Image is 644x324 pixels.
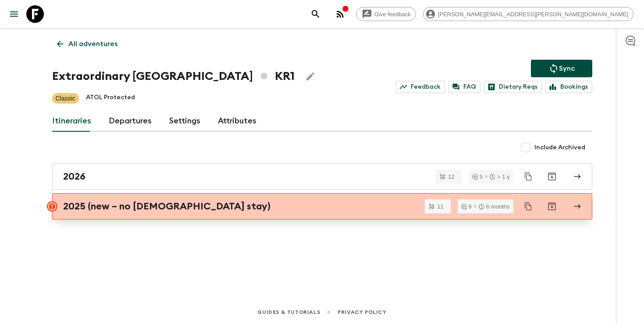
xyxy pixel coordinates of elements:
h2: 2025 (new – no [DEMOGRAPHIC_DATA] stay) [63,201,270,212]
button: menu [5,5,23,23]
a: Dietary Reqs [484,81,542,93]
span: 11 [432,204,448,209]
button: Archive [543,168,561,185]
a: Departures [109,111,152,132]
button: Edit Adventure Title [302,68,319,85]
div: 6 [461,204,472,209]
button: Sync adventure departures to the booking engine [531,60,592,77]
p: Classic [56,94,75,103]
h2: 2026 [63,171,85,182]
button: Duplicate [520,169,536,184]
a: 2025 (new – no [DEMOGRAPHIC_DATA] stay) [52,193,592,220]
span: [PERSON_NAME][EMAIL_ADDRESS][PERSON_NAME][DOMAIN_NAME] [433,11,633,18]
a: Give feedback [356,7,416,21]
a: Feedback [396,81,445,93]
a: Bookings [545,81,592,93]
span: Include Archived [534,143,585,152]
div: [PERSON_NAME][EMAIL_ADDRESS][PERSON_NAME][DOMAIN_NAME] [423,7,633,21]
button: Duplicate [520,198,536,214]
a: 2026 [52,163,592,190]
div: > 1 y [490,174,510,180]
h1: Extraordinary [GEOGRAPHIC_DATA] KR1 [52,68,295,85]
a: All adventures [52,35,122,53]
a: Guides & Tutorials [257,307,320,317]
a: Settings [169,111,200,132]
a: FAQ [448,81,480,93]
button: Archive [543,198,561,215]
span: 12 [443,174,459,180]
p: Sync [559,63,575,74]
a: Itineraries [52,111,91,132]
span: Give feedback [370,11,416,18]
button: search adventures [307,5,324,23]
p: ATOL Protected [86,93,135,104]
p: All adventures [68,39,117,49]
div: 6 months [479,204,509,209]
a: Privacy Policy [338,307,386,317]
a: Attributes [218,111,256,132]
div: 5 [472,174,483,180]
